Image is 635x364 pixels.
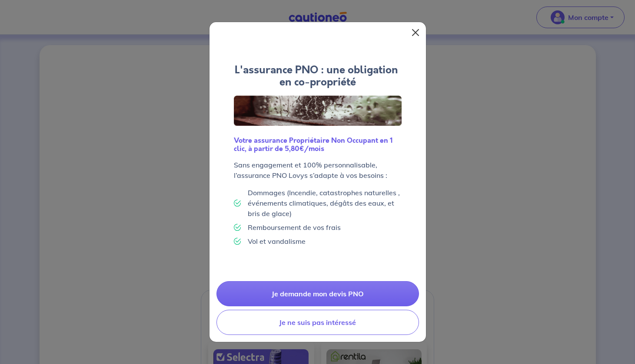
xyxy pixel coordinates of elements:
h4: L'assurance PNO : une obligation en co-propriété [234,64,402,89]
p: Dommages (Incendie, catastrophes naturelles , événements climatiques, dégâts des eaux, et bris de... [248,187,402,219]
a: Je demande mon devis PNO [216,281,419,306]
button: Close [409,26,422,39]
p: Sans engagement et 100% personnalisable, l’assurance PNO Lovys s’adapte à vos besoins : [234,160,402,180]
h6: Votre assurance Propriétaire Non Occupant en 1 clic, à partir de 5,80€/mois [234,136,402,153]
p: Vol et vandalisme [248,236,306,246]
p: Remboursement de vos frais [248,222,341,233]
img: Logo Lovys [234,95,402,126]
button: Je ne suis pas intéressé [216,310,419,335]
